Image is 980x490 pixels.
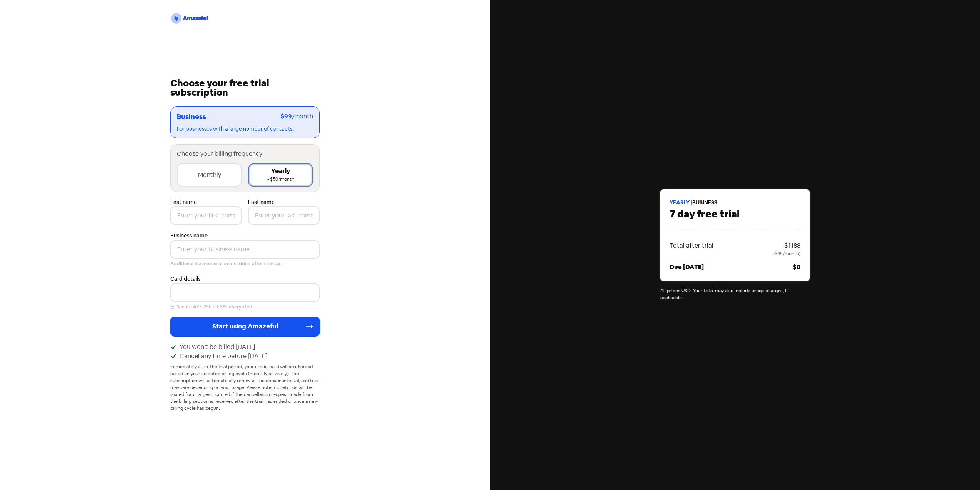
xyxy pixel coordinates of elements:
[212,322,278,332] span: Start using Amazeful
[198,170,221,180] div: Monthly
[170,317,320,336] button: Start using Amazeful
[670,241,784,250] div: Total after trial
[271,167,290,176] div: Yearly
[177,289,313,296] iframe: Secure card payment input frame
[292,112,313,120] span: /month
[248,198,320,206] label: Last name
[177,125,313,133] div: For businesses with a large number of contacts.
[280,112,292,120] span: $99
[180,352,267,361] div: Cancel any time before [DATE]
[170,232,208,240] label: Business name
[670,263,793,272] div: Due [DATE]
[177,149,313,158] div: Choose your billing frequency
[170,206,242,225] input: Enter your first name...
[170,198,242,206] label: First name
[170,260,282,268] small: Additional businesses can be added after sign up.
[692,199,717,206] span: Business
[670,207,800,222] div: 7 day free trial
[248,206,320,225] input: Enter your last name...
[793,263,800,272] div: $0
[670,199,692,206] span: yearly |
[176,303,253,311] small: Secure AES-256 bit SSL encrypted.
[784,241,800,250] div: $1188
[170,363,320,412] div: Immediately after the trial period, your credit card will be charged based on your selected billi...
[180,342,255,352] div: You won't be billed [DATE]
[177,111,280,122] div: Business
[170,79,320,97] div: Choose your free trial subscription
[670,250,800,258] div: ($99/month)
[170,275,201,283] label: Card details
[170,240,320,259] input: Enter your business name...
[267,176,294,184] div: - $50/month
[660,287,810,301] div: All prices USD. Your total may also include usage charges, if applicable.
